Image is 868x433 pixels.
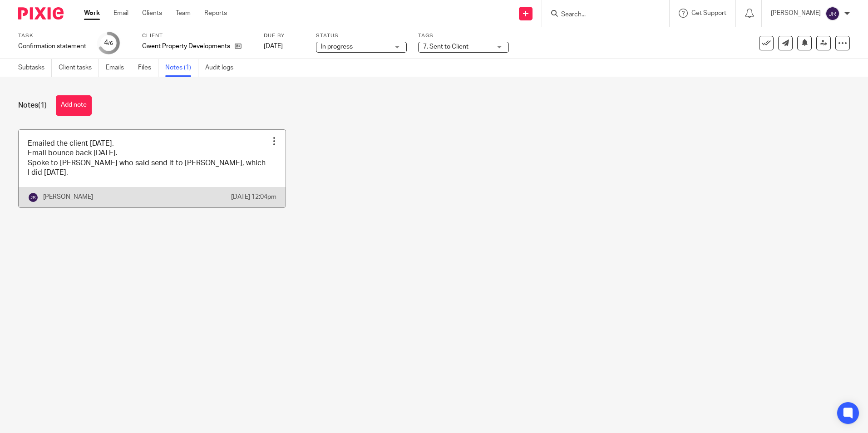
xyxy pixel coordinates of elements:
[316,32,407,39] label: Status
[560,11,642,19] input: Search
[142,42,230,51] p: Gwent Property Developments Ltd
[176,9,191,18] a: Team
[84,9,100,18] a: Work
[38,102,47,109] span: (1)
[204,9,227,18] a: Reports
[264,32,305,39] label: Due by
[108,41,113,46] small: /6
[423,44,469,50] span: 7. Sent to Client
[205,59,240,77] a: Audit logs
[231,192,276,202] p: [DATE] 12:04pm
[43,192,93,202] p: [PERSON_NAME]
[18,101,47,110] h1: Notes
[113,9,128,18] a: Email
[138,59,158,77] a: Files
[825,6,840,21] img: svg%3E
[165,59,198,77] a: Notes (1)
[321,44,353,50] span: In progress
[28,192,39,203] img: svg%3E
[142,9,162,18] a: Clients
[18,42,86,51] div: Confirmation statement
[264,43,283,49] span: [DATE]
[56,95,92,116] button: Add note
[18,7,64,20] img: Pixie
[691,10,726,16] span: Get Support
[106,59,131,77] a: Emails
[771,9,821,18] p: [PERSON_NAME]
[18,32,86,39] label: Task
[104,38,113,48] div: 4
[418,32,509,39] label: Tags
[18,59,52,77] a: Subtasks
[142,32,252,39] label: Client
[59,59,99,77] a: Client tasks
